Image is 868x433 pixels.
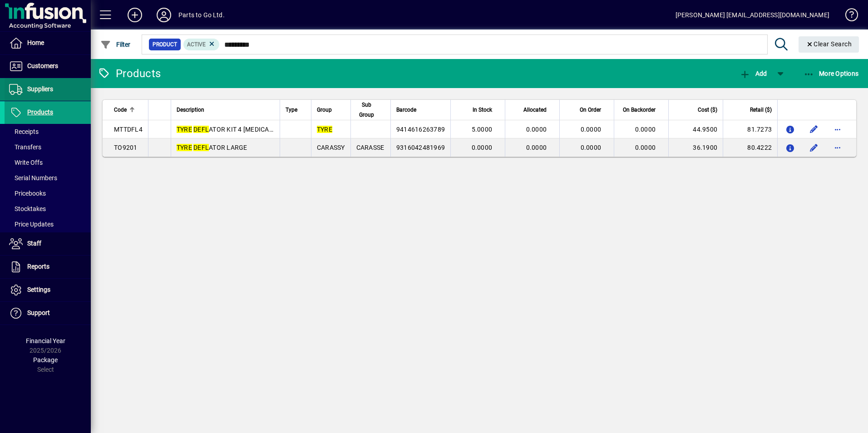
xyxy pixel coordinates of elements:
div: Parts to Go Ltd. [178,8,225,22]
span: 0.0000 [526,144,547,151]
a: Staff [5,232,91,255]
a: Support [5,302,91,325]
button: More options [830,122,845,137]
button: Edit [807,122,821,137]
span: Description [177,105,204,115]
a: Home [5,32,91,54]
span: Barcode [396,105,416,115]
button: More options [830,140,845,155]
span: Price Updates [9,221,54,228]
span: 9414616263789 [396,126,445,133]
div: Group [317,105,345,115]
div: Barcode [396,105,445,115]
span: TO9201 [114,144,138,151]
div: In Stock [456,105,500,115]
span: 0.0000 [635,144,656,151]
span: Staff [27,240,41,247]
div: Allocated [511,105,555,115]
em: DEFL [193,144,209,151]
span: Add [740,70,767,77]
div: [PERSON_NAME] [EMAIL_ADDRESS][DOMAIN_NAME] [676,8,829,22]
span: On Order [580,105,601,115]
em: DEFL [193,126,209,133]
span: CARASSE [356,144,385,151]
span: Suppliers [27,85,53,93]
span: Reports [27,263,49,270]
a: Price Updates [5,216,91,232]
div: On Order [565,105,609,115]
span: 0.0000 [581,126,602,133]
span: Code [114,105,127,115]
span: Settings [27,286,50,293]
div: Products [98,66,161,81]
span: Stocktakes [9,205,46,212]
td: 80.4222 [723,138,777,157]
div: On Backorder [620,105,664,115]
span: Financial Year [26,337,65,344]
span: MTTDFL4 [114,126,143,133]
em: TYRE [177,126,192,133]
button: More Options [801,65,861,82]
span: 9316042481969 [396,144,445,151]
span: Products [27,108,53,116]
button: Add [737,65,769,82]
button: Filter [98,36,133,53]
a: Reports [5,256,91,278]
button: Edit [807,140,821,155]
span: Cost ($) [698,105,717,115]
span: Filter [100,41,131,48]
span: Serial Numbers [9,174,57,182]
a: Settings [5,279,91,301]
span: Sub Group [356,100,377,120]
span: Active [187,41,206,48]
a: Receipts [5,124,91,139]
span: Customers [27,62,58,69]
a: Transfers [5,139,91,155]
span: Retail ($) [750,105,772,115]
span: Group [317,105,332,115]
span: On Backorder [623,105,656,115]
span: Home [27,39,44,46]
span: In Stock [473,105,492,115]
a: Serial Numbers [5,170,91,186]
span: More Options [804,70,859,77]
span: ATOR LARGE [177,144,247,151]
div: Code [114,105,143,115]
span: Write Offs [9,159,43,166]
span: Support [27,309,50,316]
span: CARASSY [317,144,345,151]
div: Description [177,105,274,115]
button: Clear [799,36,859,53]
td: 81.7273 [723,120,777,138]
div: Sub Group [356,100,385,120]
a: Knowledge Base [838,2,857,31]
span: Package [33,356,58,364]
span: 0.0000 [472,144,493,151]
mat-chip: Activation Status: Active [183,39,220,50]
a: Pricebooks [5,186,91,201]
span: 5.0000 [472,126,493,133]
span: Transfers [9,143,41,151]
span: 0.0000 [526,126,547,133]
span: 0.0000 [635,126,656,133]
span: Pricebooks [9,190,46,197]
span: ATOR KIT 4 [MEDICAL_DATA] [177,126,293,133]
span: 0.0000 [581,144,602,151]
span: Receipts [9,128,39,135]
a: Write Offs [5,155,91,170]
span: Allocated [523,105,547,115]
td: 44.9500 [668,120,723,138]
button: Profile [149,7,178,23]
span: Type [286,105,297,115]
button: Add [120,7,149,23]
a: Stocktakes [5,201,91,216]
div: Type [286,105,306,115]
td: 36.1900 [668,138,723,157]
em: TYRE [177,144,192,151]
a: Customers [5,55,91,78]
span: Clear Search [806,40,852,48]
em: TYRE [317,126,332,133]
span: Product [153,40,177,49]
a: Suppliers [5,78,91,101]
